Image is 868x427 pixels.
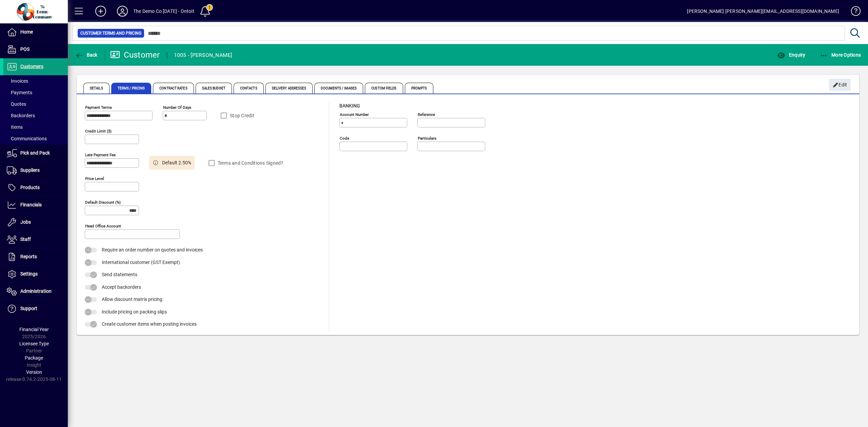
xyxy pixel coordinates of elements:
span: Prompts [405,83,434,94]
a: Products [3,179,68,196]
span: Create customer items when posting invoices [102,321,197,327]
span: Include pricing on packing slips [102,309,167,314]
mat-label: Reference [418,112,435,117]
a: Payments [3,87,68,98]
span: Administration [20,288,52,294]
span: Communications [7,136,47,141]
span: Terms / Pricing [111,83,152,94]
span: Staff [20,237,31,242]
a: Jobs [3,214,68,231]
span: POS [20,46,29,52]
mat-label: Number of days [163,105,191,110]
span: Enquiry [777,52,805,58]
span: Edit [833,79,847,90]
mat-label: Payment Terms [85,105,112,110]
span: Require an order number on quotes and invoices [102,247,203,252]
button: More Options [818,49,863,61]
span: More Options [820,52,861,58]
span: Quotes [7,101,26,107]
mat-label: Head Office Account [85,224,121,228]
div: [PERSON_NAME] [PERSON_NAME][EMAIL_ADDRESS][DOMAIN_NAME] [687,6,839,17]
a: Support [3,300,68,317]
mat-label: Late Payment Fee [85,152,116,157]
span: Home [20,29,33,35]
mat-label: Credit Limit ($) [85,129,112,134]
a: Items [3,121,68,133]
a: Backorders [3,110,68,121]
mat-label: Default Discount (%) [85,200,121,205]
button: Profile [112,5,133,17]
span: Settings [20,271,38,277]
span: Allow discount matrix pricing [102,297,162,302]
a: POS [3,41,68,58]
span: Default 2.50% [162,159,191,166]
button: Add [90,5,112,17]
app-page-header-button: Back [68,49,105,61]
span: Send statements [102,272,137,277]
div: Customer [110,49,160,60]
span: Version [26,369,42,375]
button: Edit [829,79,851,91]
a: Quotes [3,98,68,110]
span: Backorders [7,113,35,118]
a: Knowledge Base [846,1,860,23]
span: Suppliers [20,167,40,173]
span: Details [83,83,110,94]
a: Settings [3,266,68,283]
a: Communications [3,133,68,144]
span: Customers [20,64,43,69]
span: Package [25,355,43,361]
span: Financial Year [19,327,49,332]
a: Financials [3,197,68,213]
button: Back [73,49,99,61]
span: Contacts [234,83,264,94]
span: Custom Fields [365,83,403,94]
span: Jobs [20,219,31,225]
span: Documents / Images [314,83,363,94]
span: Banking [339,103,360,108]
span: Delivery Addresses [265,83,313,94]
span: Invoices [7,78,28,84]
a: Suppliers [3,162,68,179]
mat-label: Price Level [85,176,104,181]
a: Staff [3,231,68,248]
span: Payments [7,90,32,95]
a: Pick and Pack [3,145,68,162]
span: Sales Budget [196,83,232,94]
a: Administration [3,283,68,300]
span: Reports [20,254,37,259]
mat-label: Code [340,136,349,141]
mat-label: Account number [340,112,369,117]
span: Contract Rates [153,83,194,94]
span: Pick and Pack [20,150,50,156]
span: Accept backorders [102,284,141,290]
span: Financials [20,202,42,207]
a: Reports [3,248,68,265]
div: The Demo Co [DATE] - Ontoit [133,6,194,17]
span: Items [7,124,23,130]
span: Products [20,185,40,190]
button: Enquiry [775,49,807,61]
mat-label: Particulars [418,136,436,141]
a: Invoices [3,75,68,87]
span: International customer (GST Exempt) [102,260,180,265]
div: 1005 - [PERSON_NAME] [174,50,232,61]
span: Licensee Type [19,341,49,346]
a: Home [3,24,68,41]
span: Support [20,306,37,311]
span: Customer Terms and Pricing [80,30,141,37]
span: Back [75,52,98,58]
